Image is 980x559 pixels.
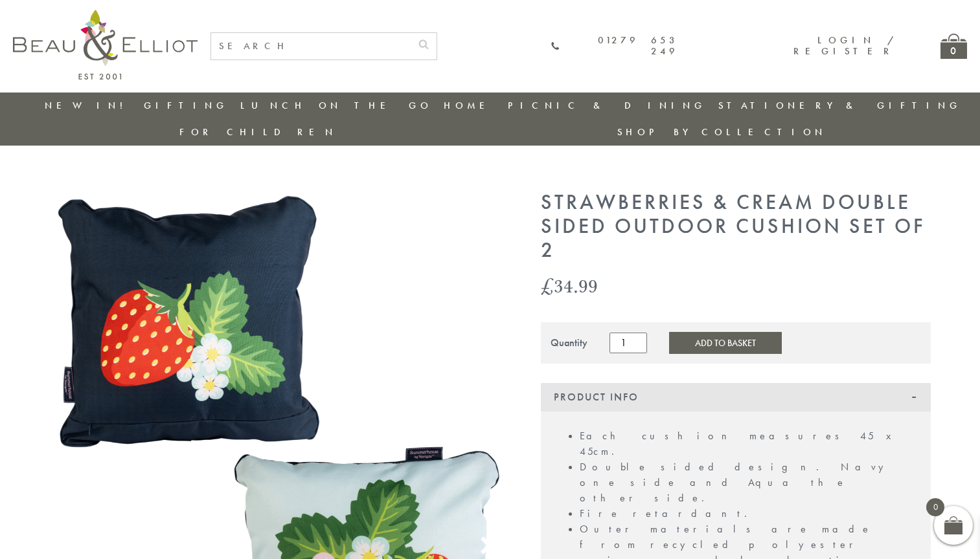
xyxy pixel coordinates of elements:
a: Lunch On The Go [240,99,432,112]
input: Product quantity [610,333,647,353]
a: Gifting [144,99,228,112]
div: Product Info [541,383,931,411]
a: Home [444,99,496,112]
span: 0 [926,498,944,516]
a: Shop by collection [617,126,826,138]
div: Quantity [551,337,587,349]
li: Each cushion measures 45 x 45cm. [580,428,918,459]
bdi: 34.99 [541,272,598,299]
a: Picnic & Dining [508,99,706,112]
a: Login / Register [793,34,895,58]
a: Stationery & Gifting [718,99,961,112]
li: Double sided design. Navy one side and Aqua the other side. [580,459,918,506]
a: New in! [45,99,131,112]
li: Fire retardant. [580,506,918,521]
a: 01279 653 249 [551,35,678,58]
button: Add to Basket [669,332,782,354]
a: For Children [179,126,337,138]
h1: Strawberries & Cream Double Sided Outdoor Cushion set of 2 [541,191,931,262]
img: logo [13,10,198,80]
a: 0 [940,34,967,59]
input: SEARCH [211,33,411,60]
span: £ [541,272,554,299]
